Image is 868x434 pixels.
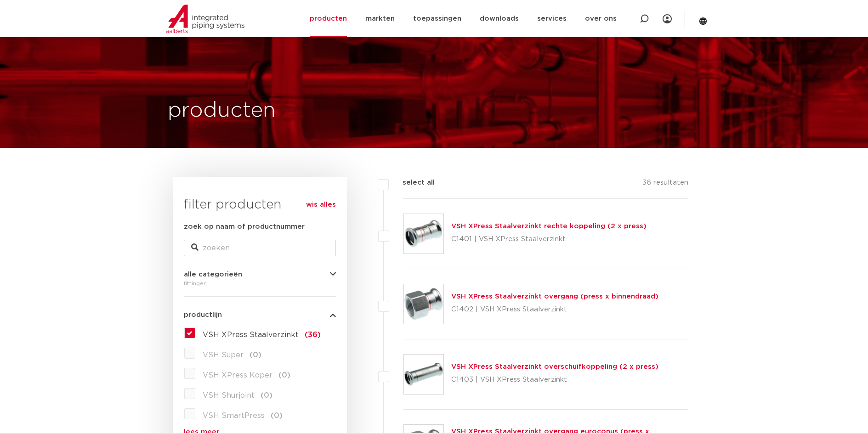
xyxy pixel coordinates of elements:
a: wis alles [306,199,336,210]
span: productlijn [184,311,222,318]
p: C1401 | VSH XPress Staalverzinkt [451,232,647,247]
span: VSH XPress Koper [203,372,272,379]
a: VSH XPress Staalverzinkt overschuifkoppeling (2 x press) [451,363,658,370]
span: (0) [278,372,290,379]
span: VSH Shurjoint [203,392,255,399]
span: (36) [305,331,321,338]
p: C1403 | VSH XPress Staalverzinkt [451,372,658,387]
h3: filter producten [184,196,336,214]
span: (0) [250,351,261,359]
span: (0) [261,392,272,399]
img: Thumbnail for VSH XPress Staalverzinkt overschuifkoppeling (2 x press) [404,355,443,394]
p: 36 resultaten [642,177,688,192]
div: fittingen [184,278,336,289]
a: VSH XPress Staalverzinkt overgang (press x binnendraad) [451,293,658,300]
span: alle categorieën [184,271,242,278]
span: (0) [271,412,283,419]
span: VSH Super [203,351,244,359]
label: zoek op naam of productnummer [184,221,305,232]
button: alle categorieën [184,271,336,278]
label: select all [389,177,435,188]
button: productlijn [184,311,336,318]
a: VSH XPress Staalverzinkt rechte koppeling (2 x press) [451,223,647,230]
p: C1402 | VSH XPress Staalverzinkt [451,302,658,317]
img: Thumbnail for VSH XPress Staalverzinkt rechte koppeling (2 x press) [404,214,443,254]
h1: producten [168,96,276,125]
input: zoeken [184,240,336,256]
span: VSH XPress Staalverzinkt [203,331,299,338]
img: Thumbnail for VSH XPress Staalverzinkt overgang (press x binnendraad) [404,284,443,324]
span: VSH SmartPress [203,412,265,419]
